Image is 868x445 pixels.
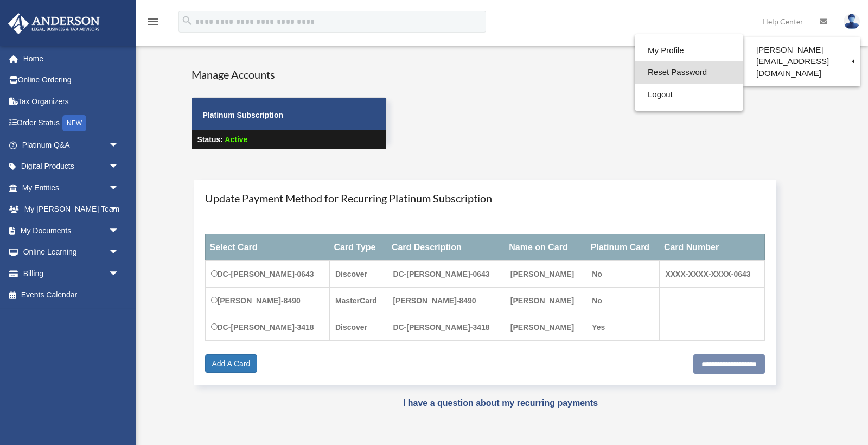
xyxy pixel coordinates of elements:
[505,234,586,260] th: Name on Card
[203,111,284,119] strong: Platinum Subscription
[8,134,136,156] a: Platinum Q&Aarrow_drop_down
[635,61,743,84] a: Reset Password
[329,314,387,341] td: Discover
[387,314,505,341] td: DC-[PERSON_NAME]-3418
[743,40,860,83] a: [PERSON_NAME][EMAIL_ADDRESS][DOMAIN_NAME]
[146,15,159,28] i: menu
[505,314,586,341] td: [PERSON_NAME]
[108,156,130,178] span: arrow_drop_down
[108,134,130,156] span: arrow_drop_down
[8,220,136,241] a: My Documentsarrow_drop_down
[8,156,136,177] a: Digital Productsarrow_drop_down
[62,115,86,131] div: NEW
[403,398,598,408] a: I have a question about my recurring payments
[108,177,130,199] span: arrow_drop_down
[505,260,586,287] td: [PERSON_NAME]
[635,84,743,106] a: Logout
[660,234,765,260] th: Card Number
[8,199,136,220] a: My [PERSON_NAME] Teamarrow_drop_down
[181,15,193,27] i: search
[205,354,258,373] a: Add A Card
[505,287,586,314] td: [PERSON_NAME]
[205,287,329,314] td: [PERSON_NAME]-8490
[844,14,860,29] img: User Pic
[197,135,223,144] strong: Status:
[8,69,136,91] a: Online Ordering
[205,190,765,206] h4: Update Payment Method for Recurring Platinum Subscription
[387,287,505,314] td: [PERSON_NAME]-8490
[8,284,136,306] a: Events Calendar
[329,234,387,260] th: Card Type
[8,241,136,263] a: Online Learningarrow_drop_down
[635,40,743,62] a: My Profile
[8,112,136,135] a: Order StatusNEW
[8,177,136,199] a: My Entitiesarrow_drop_down
[329,287,387,314] td: MasterCard
[586,260,660,287] td: No
[329,260,387,287] td: Discover
[586,287,660,314] td: No
[660,260,765,287] td: XXXX-XXXX-XXXX-0643
[108,220,130,242] span: arrow_drop_down
[205,234,329,260] th: Select Card
[586,234,660,260] th: Platinum Card
[225,135,247,144] span: Active
[146,19,159,28] a: menu
[205,314,329,341] td: DC-[PERSON_NAME]-3418
[8,263,136,284] a: Billingarrow_drop_down
[8,48,136,69] a: Home
[8,91,136,112] a: Tax Organizers
[586,314,660,341] td: Yes
[5,13,103,34] img: Anderson Advisors Platinum Portal
[387,234,505,260] th: Card Description
[387,260,505,287] td: DC-[PERSON_NAME]-0643
[108,263,130,285] span: arrow_drop_down
[108,199,130,221] span: arrow_drop_down
[205,260,329,287] td: DC-[PERSON_NAME]-0643
[108,241,130,264] span: arrow_drop_down
[192,67,387,82] h4: Manage Accounts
